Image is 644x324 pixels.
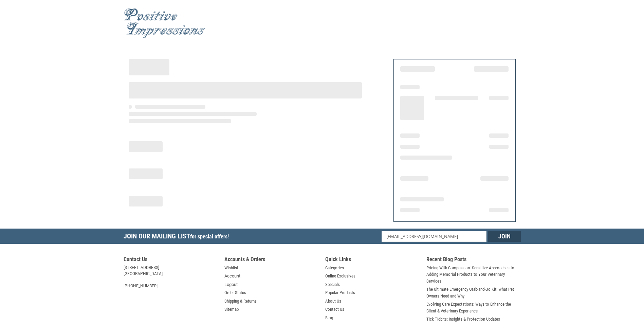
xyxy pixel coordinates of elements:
a: Categories [325,265,344,271]
a: Contact Us [325,306,344,313]
h5: Contact Us [124,256,218,265]
a: Order Status [224,289,246,296]
span: for special offers! [190,233,229,240]
a: Account [224,273,240,280]
a: Shipping & Returns [224,298,257,305]
h5: Quick Links [325,256,420,265]
a: Sitemap [224,306,239,313]
input: Join [488,231,521,242]
a: Specials [325,281,340,288]
a: Evolving Care Expectations: Ways to Enhance the Client & Veterinary Experience [426,301,521,314]
a: Popular Products [325,289,355,296]
address: [STREET_ADDRESS] [GEOGRAPHIC_DATA] [PHONE_NUMBER] [124,265,218,289]
a: Pricing With Compassion: Sensitive Approaches to Adding Memorial Products to Your Veterinary Serv... [426,265,521,285]
a: Wishlist [224,265,238,271]
a: About Us [325,298,341,305]
h5: Recent Blog Posts [426,256,521,265]
a: Online Exclusives [325,273,355,280]
h5: Accounts & Orders [224,256,319,265]
a: Blog [325,314,333,321]
h5: Join Our Mailing List [124,229,232,246]
a: The Ultimate Emergency Grab-and-Go Kit: What Pet Owners Need and Why [426,286,521,299]
a: Logout [224,281,238,288]
input: Email [382,231,486,242]
img: Positive Impressions [124,8,205,38]
a: Tick Tidbits: Insights & Protection Updates [426,316,500,323]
